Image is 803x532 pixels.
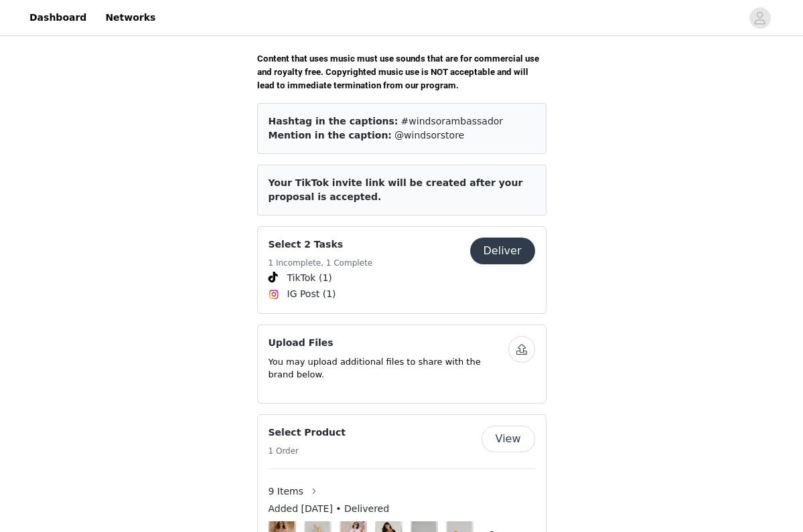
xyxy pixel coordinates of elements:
button: View [482,426,535,452]
div: avatar [753,7,766,29]
div: Select 2 Tasks [257,226,546,314]
button: Deliver [470,238,535,264]
span: Content that uses music must use sounds that are for commercial use and royalty free. Copyrighted... [257,54,541,90]
span: @windsorstore [394,130,464,141]
a: Dashboard [21,3,94,33]
span: Your TikTok invite link will be created after your proposal is accepted. [269,177,523,202]
h5: 1 Order [269,445,346,457]
img: Instagram Icon [269,289,279,300]
span: Use #windsorambassador #ad [257,27,380,37]
span: IG Post (1) [287,287,336,301]
span: Hashtag in the captions: [269,116,398,126]
p: You may upload additional files to share with the brand below. [269,355,508,381]
span: Mention in the caption: [269,130,392,141]
a: Networks [97,3,163,33]
span: TikTok (1) [287,271,332,285]
h5: 1 Incomplete, 1 Complete [269,257,373,269]
span: 9 Items [269,484,304,499]
h4: Upload Files [269,336,508,350]
span: Added [DATE] • Delivered [269,502,390,516]
span: #windsorambassador [401,116,504,126]
h4: Select Product [269,426,346,440]
h4: Select 2 Tasks [269,238,373,252]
